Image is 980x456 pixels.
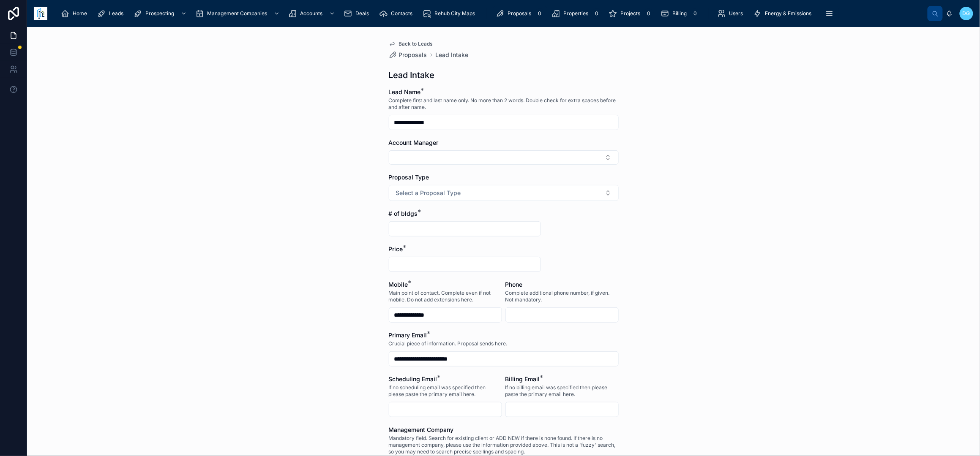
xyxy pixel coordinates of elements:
span: Complete first and last name only. No more than 2 words. Double check for extra spaces before and... [389,97,619,111]
img: App logo [34,7,47,20]
div: 0 [644,8,654,19]
span: Select a Proposal Type [396,189,461,197]
a: Lead Intake [436,51,469,59]
span: Leads [109,10,123,17]
span: Properties [563,10,588,17]
span: Projects [620,10,640,17]
a: Billing0 [658,6,703,21]
span: Scheduling Email [389,375,437,383]
a: Rehub City Maps [420,6,481,21]
a: Management Companies [193,6,284,21]
a: Users [715,6,749,21]
a: Proposals [389,51,427,59]
a: Energy & Emissions [751,6,818,21]
span: Billing [672,10,687,17]
span: If no billing email was specified then please paste the primary email here. [505,384,619,398]
div: 0 [592,8,602,19]
span: Account Manager [389,139,439,146]
span: Main point of contact. Complete even if not mobile. Do not add extensions here. [389,290,502,303]
span: Price [389,245,403,252]
span: Prospecting [145,10,174,17]
span: Proposal Type [389,174,429,181]
a: Contacts [377,6,418,21]
span: DG [963,10,970,17]
span: Deals [355,10,369,17]
a: Accounts [286,6,339,21]
a: Prospecting [131,6,191,21]
span: Billing Email [505,375,540,383]
span: Phone [505,281,523,288]
span: Complete additional phone number, if given. Not mandatory. [505,290,619,303]
div: 0 [690,8,700,19]
h1: Lead Intake [389,69,435,81]
span: Users [729,10,743,17]
button: Select Button [389,185,619,201]
div: 0 [535,8,545,19]
div: scrollable content [54,4,928,23]
span: Accounts [300,10,322,17]
span: Back to Leads [399,41,433,47]
span: Crucial piece of information. Proposal sends here. [389,340,508,347]
span: If no scheduling email was specified then please paste the primary email here. [389,384,502,398]
button: Select Button [389,150,619,165]
span: Energy & Emissions [765,10,812,17]
span: Contacts [391,10,412,17]
a: Properties0 [549,6,604,21]
span: Proposals [399,51,427,59]
a: Projects0 [606,6,656,21]
span: Home [73,10,87,17]
span: Mandatory field. Search for existing client or ADD NEW if there is none found. If there is no man... [389,435,619,455]
span: Rehub City Maps [434,10,475,17]
span: Primary Email [389,331,427,339]
span: Mobile [389,281,408,288]
span: Proposals [508,10,531,17]
a: Leads [95,6,129,21]
a: Proposals0 [493,6,547,21]
span: Management Company [389,426,454,433]
a: Back to Leads [389,41,433,47]
a: Home [58,6,93,21]
span: Lead Name [389,88,421,95]
span: # of bldgs [389,210,418,217]
a: Deals [341,6,375,21]
span: Management Companies [207,10,267,17]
